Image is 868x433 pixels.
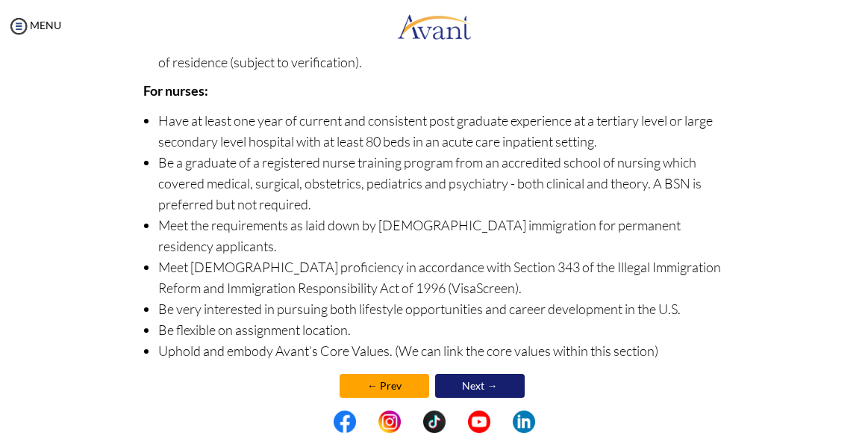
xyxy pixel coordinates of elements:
[401,411,423,433] img: blank.png
[158,298,724,319] li: Be very interested in pursuing both lifestyle opportunities and career development in the U.S.
[143,82,208,99] b: For nurses:
[7,19,61,31] a: MENU
[340,374,429,398] a: ← Prev
[7,15,30,37] img: icon-menu.png
[490,411,513,433] img: blank.png
[435,374,525,398] a: Next →
[334,411,356,433] img: fb.png
[158,340,724,361] li: Uphold and embody Avant’s Core Values. (We can link the core values within this section)
[158,31,724,73] li: Hold a current registered nursing, physical therapy or [MEDICAL_DATA] license within your country...
[356,411,378,433] img: blank.png
[446,411,468,433] img: blank.png
[423,411,446,433] img: tt.png
[158,152,724,215] li: Be a graduate of a registered nurse training program from an accredited school of nursing which c...
[513,411,535,433] img: li.png
[378,411,401,433] img: in.png
[158,215,724,257] li: Meet the requirements as laid down by [DEMOGRAPHIC_DATA] immigration for permanent residency appl...
[158,257,724,298] li: Meet [DEMOGRAPHIC_DATA] proficiency in accordance with Section 343 of the Illegal Immigration Ref...
[158,110,724,152] li: Have at least one year of current and consistent post graduate experience at a tertiary level or ...
[397,4,472,49] img: logo.png
[468,411,490,433] img: yt.png
[158,319,724,340] li: Be flexible on assignment location.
